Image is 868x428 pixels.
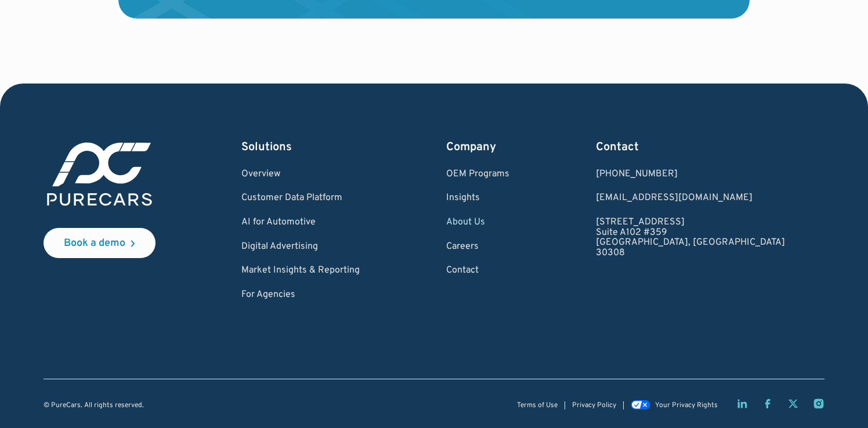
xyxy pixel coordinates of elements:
div: Your Privacy Rights [655,402,718,409]
div: Book a demo [64,238,125,249]
div: [PHONE_NUMBER] [596,169,785,180]
a: Email us [596,193,785,204]
a: Careers [446,242,509,252]
a: Facebook page [762,398,773,409]
a: Overview [241,169,360,180]
a: Privacy Policy [572,402,616,409]
a: Market Insights & Reporting [241,266,360,276]
a: About Us [446,217,509,228]
a: Book a demo [44,228,155,258]
a: Instagram page [813,398,824,409]
a: Customer Data Platform [241,193,360,204]
img: purecars logo [44,139,155,209]
a: Contact [446,266,509,276]
div: Contact [596,139,785,155]
a: Twitter X page [787,398,799,409]
div: Solutions [241,139,360,155]
a: Digital Advertising [241,242,360,252]
div: © PureCars. All rights reserved. [44,402,144,409]
a: For Agencies [241,290,360,300]
a: OEM Programs [446,169,509,180]
a: AI for Automotive [241,217,360,228]
div: Company [446,139,509,155]
a: Insights [446,193,509,204]
a: LinkedIn page [736,398,748,409]
a: Terms of Use [517,402,558,409]
a: Your Privacy Rights [631,401,718,409]
a: [STREET_ADDRESS]Suite A102 #359[GEOGRAPHIC_DATA], [GEOGRAPHIC_DATA]30308 [596,217,785,258]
